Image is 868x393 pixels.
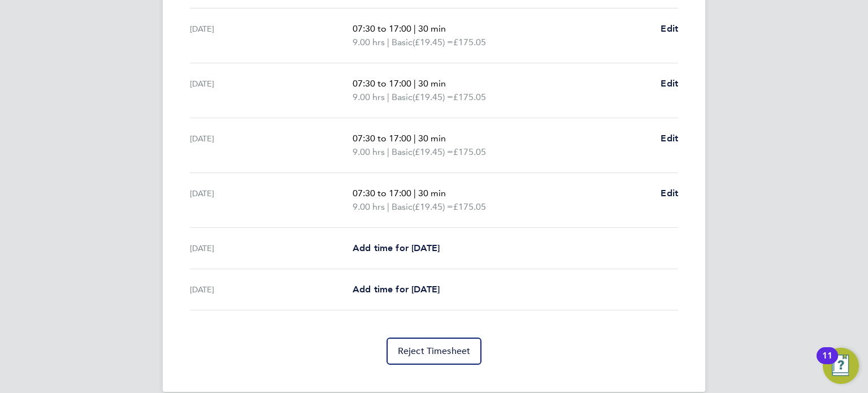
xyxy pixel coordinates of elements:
div: [DATE] [190,132,353,159]
span: £175.05 [453,92,486,102]
span: (£19.45) = [413,201,453,212]
span: | [414,23,416,34]
span: Edit [661,78,678,89]
a: Edit [661,77,678,90]
span: 30 min [418,78,446,89]
div: [DATE] [190,77,353,104]
div: [DATE] [190,283,353,296]
a: Edit [661,132,678,145]
span: 9.00 hrs [353,37,385,47]
span: Reject Timesheet [398,346,471,357]
span: 30 min [418,133,446,144]
span: 9.00 hrs [353,146,385,157]
span: Edit [661,23,678,34]
span: (£19.45) = [413,146,453,157]
span: 07:30 to 17:00 [353,188,411,198]
span: (£19.45) = [413,37,453,47]
span: Basic [392,36,413,49]
span: | [387,146,389,157]
span: | [414,188,416,198]
span: 9.00 hrs [353,92,385,102]
span: (£19.45) = [413,92,453,102]
span: 9.00 hrs [353,201,385,212]
span: Add time for [DATE] [353,243,440,253]
a: Add time for [DATE] [353,283,440,296]
a: Edit [661,187,678,200]
div: [DATE] [190,241,353,255]
span: Add time for [DATE] [353,284,440,295]
div: [DATE] [190,187,353,214]
span: Basic [392,200,413,214]
span: Basic [392,90,413,104]
span: Basic [392,145,413,159]
span: | [387,92,389,102]
span: | [414,78,416,89]
button: Reject Timesheet [387,338,482,365]
span: 30 min [418,188,446,198]
span: 07:30 to 17:00 [353,133,411,144]
span: £175.05 [453,201,486,212]
span: Edit [661,188,678,198]
span: Edit [661,133,678,144]
span: 07:30 to 17:00 [353,23,411,34]
span: 07:30 to 17:00 [353,78,411,89]
span: | [414,133,416,144]
span: | [387,201,389,212]
a: Add time for [DATE] [353,241,440,255]
div: [DATE] [190,22,353,49]
div: 11 [822,356,832,370]
span: | [387,37,389,47]
span: £175.05 [453,37,486,47]
span: £175.05 [453,146,486,157]
button: Open Resource Center, 11 new notifications [823,348,859,384]
span: 30 min [418,23,446,34]
a: Edit [661,22,678,36]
